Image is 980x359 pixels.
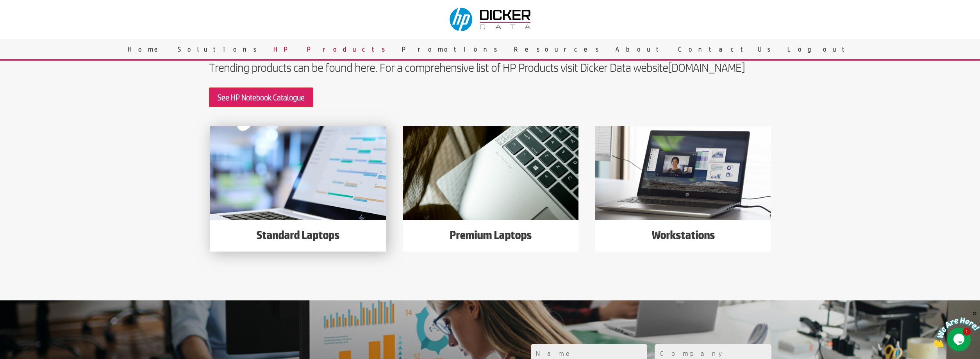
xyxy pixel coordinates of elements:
a: About [610,39,672,59]
a: [DOMAIN_NAME] [668,61,745,74]
h4: Standard Laptops [210,228,386,246]
a: See HP Notebook Catalogue [209,88,313,107]
a: Promotions [396,39,508,59]
h5: Trending products can be found here. For a comprehensive list of HP Products visit Dicker Data we... [209,61,771,78]
a: Contact Us [672,39,782,59]
h4: Premium Laptops [403,228,578,246]
a: Home [122,39,172,59]
a: HP Products [268,39,396,59]
iframe: chat widget [932,310,980,347]
img: Dicker Data & HP [445,4,537,35]
a: Solutions [172,39,268,59]
h4: Workstations [595,228,771,246]
a: Logout [782,39,858,59]
a: Resources [508,39,610,59]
